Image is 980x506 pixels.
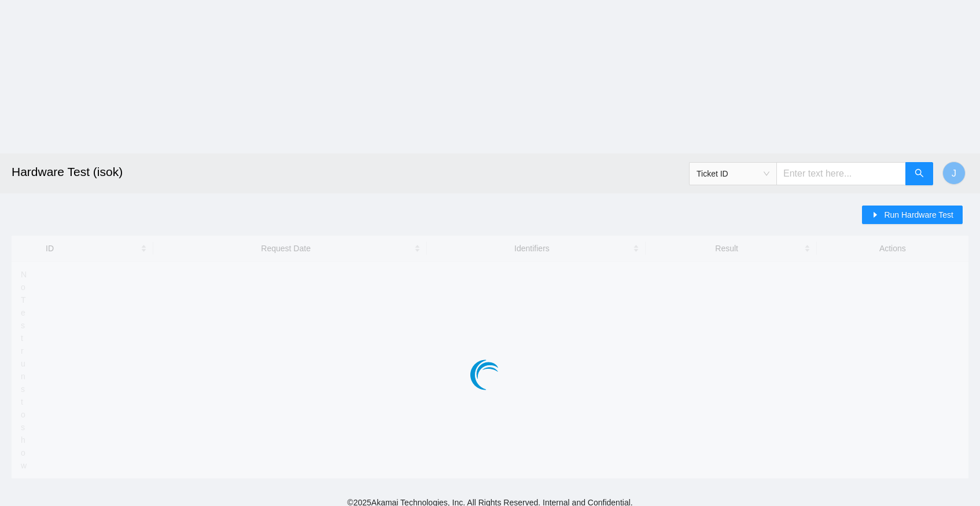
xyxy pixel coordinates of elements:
[884,208,953,221] span: Run Hardware Test
[915,168,924,179] span: search
[952,166,956,181] span: J
[871,211,879,220] span: caret-right
[12,153,681,190] h2: Hardware Test (isok)
[776,162,906,185] input: Enter text here...
[862,206,963,224] button: caret-rightRun Hardware Test
[942,162,966,185] button: J
[905,162,933,185] button: search
[697,165,769,182] span: Ticket ID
